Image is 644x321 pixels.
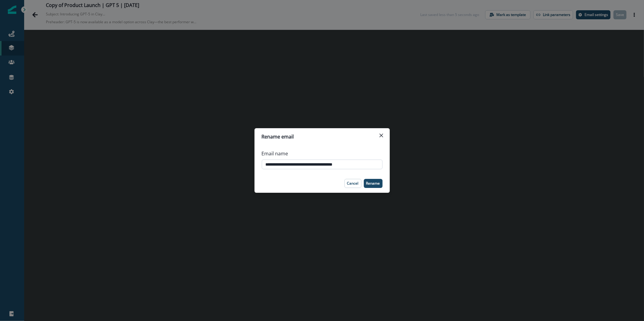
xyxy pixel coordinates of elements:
p: Rename [366,181,380,186]
p: Email name [262,150,288,157]
p: Rename email [262,133,294,140]
p: Cancel [347,181,359,186]
button: Cancel [344,179,361,188]
button: Close [376,131,386,140]
button: Rename [364,179,383,188]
